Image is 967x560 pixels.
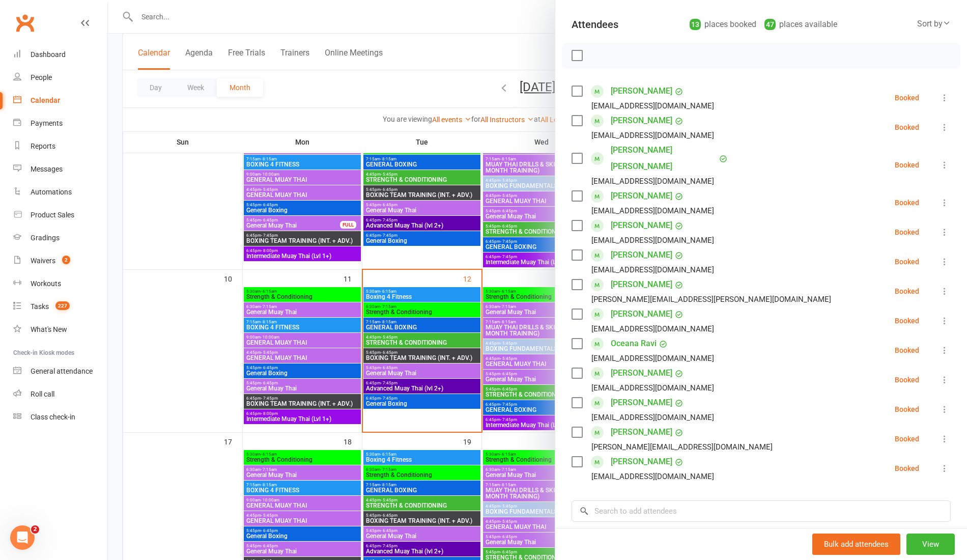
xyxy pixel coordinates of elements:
div: Product Sales [31,211,74,219]
a: [PERSON_NAME] [PERSON_NAME] [611,142,717,175]
div: [EMAIL_ADDRESS][DOMAIN_NAME] [591,411,714,424]
div: [PERSON_NAME][EMAIL_ADDRESS][PERSON_NAME][DOMAIN_NAME] [591,293,831,306]
a: Class kiosk mode [13,406,107,429]
a: Reports [13,135,107,158]
a: [PERSON_NAME] [611,113,672,129]
div: Booked [895,199,919,206]
div: [PERSON_NAME][EMAIL_ADDRESS][DOMAIN_NAME] [591,440,773,454]
a: What's New [13,318,107,341]
div: Booked [895,161,919,169]
div: [EMAIL_ADDRESS][DOMAIN_NAME] [591,234,714,247]
input: Search to add attendees [572,500,951,522]
div: [EMAIL_ADDRESS][DOMAIN_NAME] [591,129,714,142]
div: places available [764,17,837,32]
div: Calendar [31,96,60,104]
div: [EMAIL_ADDRESS][DOMAIN_NAME] [591,263,714,276]
a: Dashboard [13,43,107,66]
div: Sort by [917,17,951,31]
div: Reports [31,142,55,150]
a: [PERSON_NAME] [611,424,672,440]
div: places booked [690,17,756,32]
a: General attendance kiosk mode [13,360,107,383]
div: General attendance [31,367,93,375]
div: People [31,73,52,81]
div: Booked [895,124,919,131]
a: [PERSON_NAME] [611,217,672,234]
div: Booked [895,288,919,295]
a: [PERSON_NAME] [611,395,672,411]
div: Gradings [31,234,60,242]
div: Attendees [572,17,618,32]
div: [EMAIL_ADDRESS][DOMAIN_NAME] [591,322,714,335]
a: Product Sales [13,204,107,227]
div: Automations [31,188,72,196]
a: Waivers 2 [13,249,107,272]
a: [PERSON_NAME] [611,188,672,204]
a: [PERSON_NAME] [611,454,672,470]
div: Waivers [31,257,55,265]
div: Booked [895,376,919,383]
div: 13 [690,19,701,30]
div: Booked [895,94,919,101]
div: Booked [895,435,919,442]
button: Bulk add attendees [812,534,900,555]
a: Gradings [13,227,107,249]
div: [EMAIL_ADDRESS][DOMAIN_NAME] [591,204,714,217]
div: Messages [31,165,63,173]
div: Dashboard [31,50,66,59]
span: 2 [31,525,39,534]
a: Calendar [13,89,107,112]
a: Oceana Ravi [611,335,657,352]
div: Booked [895,406,919,413]
div: Booked [895,465,919,472]
a: Workouts [13,272,107,295]
div: [EMAIL_ADDRESS][DOMAIN_NAME] [591,175,714,188]
div: Payments [31,119,63,127]
a: Tasks 227 [13,295,107,318]
a: [PERSON_NAME] [611,247,672,263]
div: What's New [31,325,67,333]
div: Workouts [31,279,61,288]
div: Booked [895,258,919,265]
div: [EMAIL_ADDRESS][DOMAIN_NAME] [591,99,714,113]
div: Roll call [31,390,54,398]
a: Messages [13,158,107,181]
a: [PERSON_NAME] [611,306,672,322]
a: [PERSON_NAME] [611,365,672,381]
a: Automations [13,181,107,204]
div: Tasks [31,302,49,311]
a: Roll call [13,383,107,406]
div: [EMAIL_ADDRESS][DOMAIN_NAME] [591,470,714,483]
span: 227 [55,301,70,310]
iframe: Intercom live chat [10,525,35,550]
button: View [906,534,955,555]
div: Booked [895,347,919,354]
a: Payments [13,112,107,135]
div: Class check-in [31,413,75,421]
div: Booked [895,317,919,324]
a: [PERSON_NAME] [611,276,672,293]
a: [PERSON_NAME] [611,83,672,99]
div: 47 [764,19,776,30]
span: 2 [62,256,70,264]
div: [EMAIL_ADDRESS][DOMAIN_NAME] [591,381,714,395]
div: Booked [895,229,919,236]
a: Clubworx [12,10,38,36]
div: [EMAIL_ADDRESS][DOMAIN_NAME] [591,352,714,365]
a: People [13,66,107,89]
